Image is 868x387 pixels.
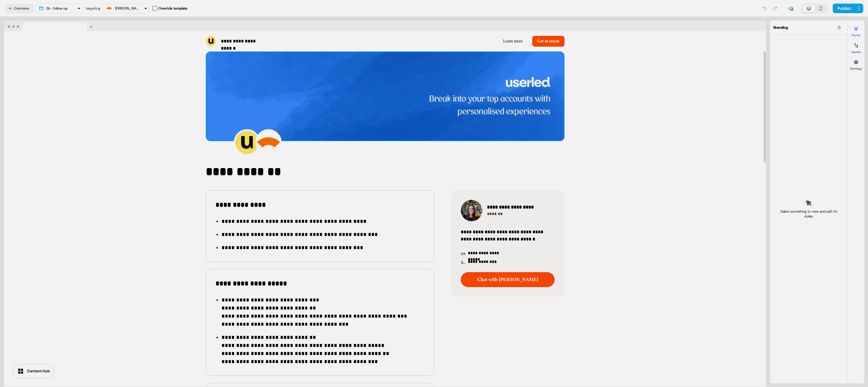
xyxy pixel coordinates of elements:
[103,4,150,13] button: [PERSON_NAME]
[158,5,187,11] div: Override template
[206,51,565,141] img: Image
[4,21,96,31] img: Browser topbar
[5,4,34,13] button: Overview
[115,5,139,11] div: [PERSON_NAME]
[778,209,839,219] div: Select something to view and edit it’s styles.
[86,5,100,11] div: targeting
[461,200,482,221] img: Contact photo
[833,4,855,13] button: Publish
[388,36,565,47] div: Learn moreGet in touch
[461,272,555,287] button: Chat with [PERSON_NAME]
[461,252,466,257] img: Icon
[498,36,527,47] button: Learn more
[770,20,847,35] div: Branding
[13,365,54,377] button: Content Hub
[46,5,68,11] div: GL- follow up
[461,261,466,266] img: Icon
[848,41,864,54] button: Layers
[27,368,50,374] div: Content Hub
[848,24,864,37] button: Styles
[848,57,864,71] button: Settings
[532,36,565,47] button: Get in touch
